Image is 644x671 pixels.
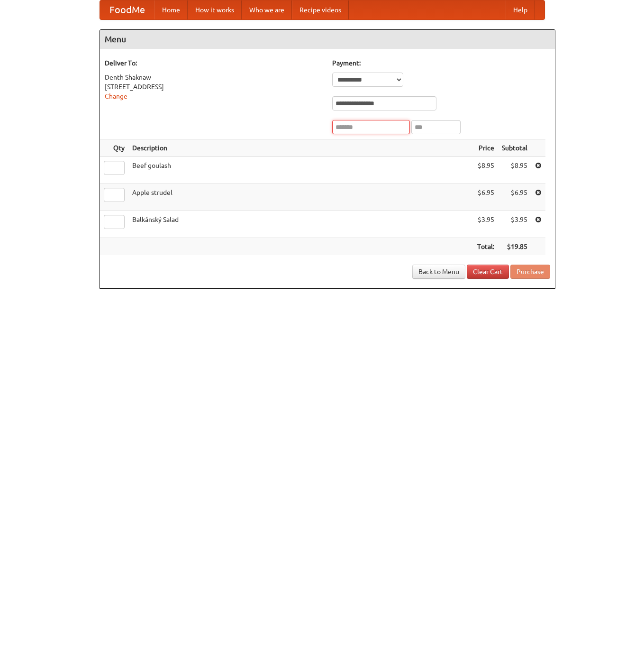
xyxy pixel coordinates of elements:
[498,211,531,238] td: $3.95
[128,157,473,184] td: Beef goulash
[292,0,349,19] a: Recipe videos
[473,139,498,157] th: Price
[100,0,154,19] a: FoodMe
[473,184,498,211] td: $6.95
[498,157,531,184] td: $8.95
[473,238,498,256] th: Total:
[412,265,465,279] a: Back to Menu
[473,157,498,184] td: $8.95
[473,211,498,238] td: $3.95
[128,184,473,211] td: Apple strudel
[506,0,535,19] a: Help
[105,92,127,100] a: Change
[332,58,550,68] h5: Payment:
[467,265,509,279] a: Clear Cart
[105,58,323,68] h5: Deliver To:
[242,0,292,19] a: Who we are
[100,30,555,49] h4: Menu
[154,0,188,19] a: Home
[128,139,473,157] th: Description
[188,0,242,19] a: How it works
[100,139,128,157] th: Qty
[105,73,323,82] div: Denth Shaknaw
[498,238,531,256] th: $19.85
[510,265,550,279] button: Purchase
[498,184,531,211] td: $6.95
[128,211,473,238] td: Balkánský Salad
[105,82,323,92] div: [STREET_ADDRESS]
[498,139,531,157] th: Subtotal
